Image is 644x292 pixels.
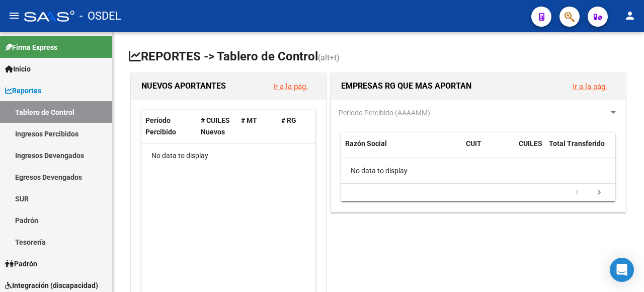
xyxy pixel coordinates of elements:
datatable-header-cell: # RG [277,110,317,143]
span: (alt+t) [318,53,340,62]
div: Open Intercom Messenger [610,258,634,282]
div: No data to display [341,158,615,183]
a: Ir a la pág. [573,82,607,91]
datatable-header-cell: # CUILES Nuevos [197,110,237,143]
button: Ir a la pág. [565,77,615,96]
a: go to next page [590,187,609,198]
datatable-header-cell: # MT [237,110,277,143]
span: - OSDEL [79,5,121,27]
a: go to previous page [568,187,587,198]
span: EMPRESAS RG QUE MAS APORTAN [341,81,471,91]
span: Reportes [5,85,41,96]
datatable-header-cell: Período Percibido [141,110,197,143]
button: Ir a la pág. [265,77,316,96]
span: CUIT [466,139,481,148]
span: Padrón [5,258,37,269]
mat-icon: person [624,10,636,22]
span: CUILES [519,139,542,148]
span: # MT [241,116,257,124]
datatable-header-cell: Razón Social [341,133,462,166]
span: Firma Express [5,42,57,53]
span: Período Percibido [145,116,176,136]
h1: REPORTES -> Tablero de Control [129,48,628,66]
div: No data to display [141,143,315,169]
span: NUEVOS APORTANTES [141,81,226,91]
datatable-header-cell: Total Transferido [545,133,615,166]
span: Período Percibido (AAAAMM) [339,109,430,117]
span: # CUILES Nuevos [201,116,230,136]
mat-icon: menu [8,10,20,22]
span: Total Transferido [549,139,605,148]
span: # RG [281,116,296,124]
span: Inicio [5,63,31,75]
span: Integración (discapacidad) [5,280,98,291]
span: Razón Social [345,139,387,148]
datatable-header-cell: CUILES [515,133,545,166]
a: Ir a la pág. [273,82,308,91]
datatable-header-cell: CUIT [462,133,515,166]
